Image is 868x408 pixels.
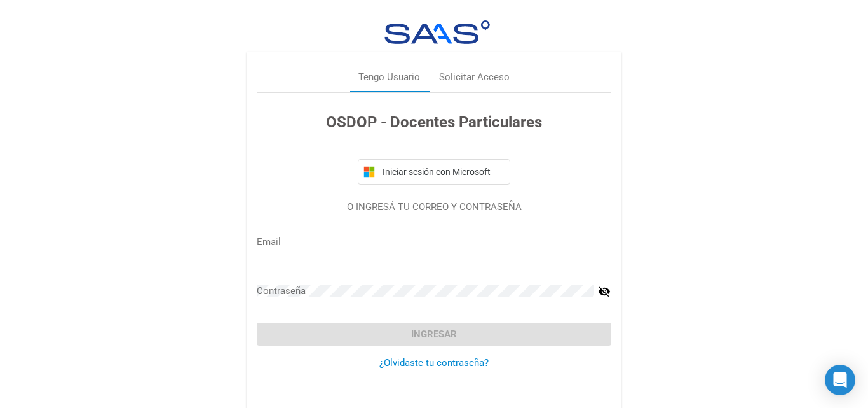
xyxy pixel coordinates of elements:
[358,70,420,85] div: Tengo Usuario
[825,365,855,395] div: Open Intercom Messenger
[257,111,611,134] h3: OSDOP - Docentes Particulares
[439,70,510,85] div: Solicitar Acceso
[598,284,611,299] mat-icon: visibility_off
[379,357,489,369] a: ¿Olvidaste tu contraseña?
[380,167,505,177] span: Iniciar sesión con Microsoft
[411,328,457,340] span: Ingresar
[257,200,611,215] p: O INGRESÁ TU CORREO Y CONTRASEÑA
[257,323,611,346] button: Ingresar
[358,159,510,185] button: Iniciar sesión con Microsoft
